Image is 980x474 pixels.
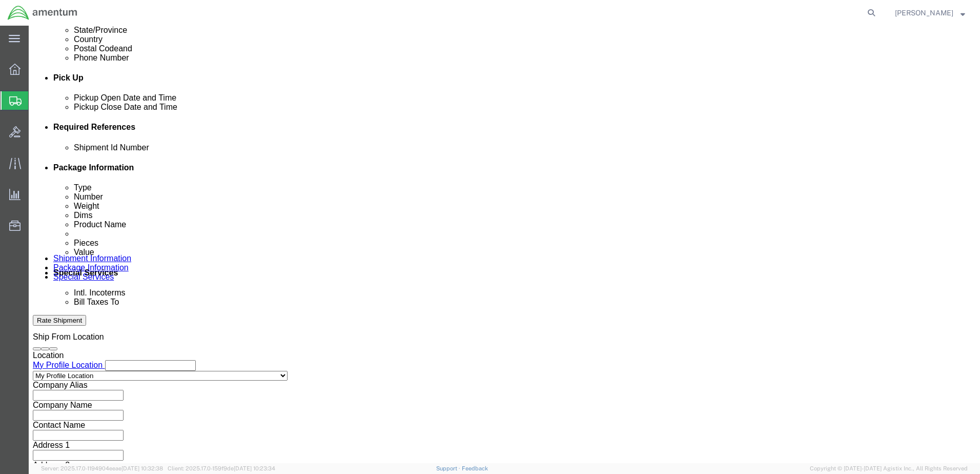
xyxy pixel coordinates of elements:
[168,465,275,471] span: Client: 2025.17.0-159f9de
[894,7,966,19] button: [PERSON_NAME]
[436,465,462,471] a: Support
[462,465,488,471] a: Feedback
[7,5,78,21] img: logo
[121,465,163,471] span: [DATE] 10:32:38
[810,464,968,473] span: Copyright © [DATE]-[DATE] Agistix Inc., All Rights Reserved
[895,7,953,18] span: Scott Meyers
[234,465,275,471] span: [DATE] 10:23:34
[41,465,163,471] span: Server: 2025.17.0-1194904eeae
[29,26,980,463] iframe: FS Legacy Container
